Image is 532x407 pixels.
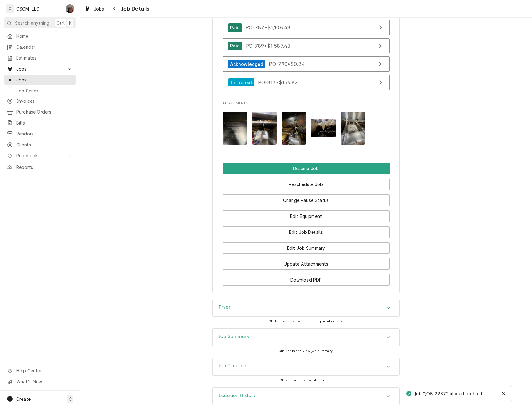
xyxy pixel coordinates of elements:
span: Estimates [16,55,73,61]
div: Button Group Row [223,163,390,174]
div: Button Group Row [223,206,390,222]
div: C [6,4,14,13]
img: UnoivII6QMCFvjbAfWwo [282,112,306,145]
span: Help Center [16,367,72,374]
a: Reports [4,162,76,172]
div: Fryer [212,299,400,317]
div: Job "JOB-2287" placed on hold [415,390,483,397]
div: Button Group Row [223,270,390,286]
h3: Location History [219,393,256,399]
div: Purchase Orders [223,12,390,93]
a: Clients [4,140,76,150]
a: Bills [4,118,76,128]
a: Estimates [4,53,76,63]
button: Edit Job Summary [223,242,390,254]
span: C [69,396,72,402]
div: Job Timeline [212,358,400,376]
span: Attachments [223,101,390,106]
a: Home [4,31,76,41]
div: Paid [228,23,242,32]
img: iiIAHcdhRIi54PtKQCLl [311,119,336,137]
a: Go to Jobs [4,64,76,74]
button: Edit Job Details [223,226,390,238]
span: Jobs [16,76,73,83]
div: Button Group Row [223,190,390,206]
span: Pricebook [16,152,63,159]
button: Download PDF [223,274,390,286]
a: Calendar [4,42,76,52]
span: Create [16,396,31,402]
span: Attachments [223,107,390,150]
a: View Purchase Order [223,56,390,72]
span: Reports [16,164,73,170]
button: Edit Equipment [223,210,390,222]
div: Accordion Header [213,329,399,346]
div: Accordion Header [213,358,399,375]
span: Job Series [16,87,73,94]
a: View Purchase Order [223,38,390,54]
div: Paid [228,42,242,50]
span: K [69,20,72,26]
span: What's New [16,378,72,385]
div: Button Group Row [223,174,390,190]
button: Reschedule Job [223,179,390,190]
div: CSCM, LLC [16,6,39,12]
a: Jobs [4,75,76,85]
span: Jobs [94,6,104,12]
span: PO-813 • $156.82 [258,79,298,86]
span: Calendar [16,44,73,50]
div: Attachments [223,101,390,150]
h3: Fryer [219,304,231,310]
div: In Transit [228,78,255,87]
div: Button Group Row [223,254,390,270]
a: Go to Pricebook [4,150,76,161]
img: CWmaneTzScWhXcAC1JjT [223,112,247,145]
div: Accordion Header [213,388,399,405]
h3: Job Summary [219,334,249,340]
div: Dena Vecchetti's Avatar [66,4,74,13]
span: Bills [16,120,73,126]
button: Resume Job [223,163,390,174]
a: Vendors [4,129,76,139]
span: Click or tap to view or edit equipment details. [268,319,343,323]
a: Job Series [4,86,76,96]
a: Go to What's New [4,376,76,387]
span: Ctrl [57,20,65,26]
div: Job Summary [212,328,400,346]
a: Purchase Orders [4,107,76,117]
span: PO-790 • $0.84 [269,61,305,67]
a: Invoices [4,96,76,106]
img: N0lCGWQLucpri51ZHCQA [341,112,365,145]
a: View Purchase Order [223,20,390,35]
span: Invoices [16,98,73,104]
button: Accordion Details Expand Trigger [213,388,399,405]
button: Accordion Details Expand Trigger [213,358,399,375]
div: Button Group [223,163,390,286]
span: Click or tap to view job timeline. [279,378,332,382]
span: Vendors [16,130,73,137]
div: Button Group Row [223,238,390,254]
span: Click or tap to view job summary. [278,349,333,353]
button: Update Attachments [223,258,390,270]
a: Jobs [82,4,107,14]
a: Go to Help Center [4,365,76,376]
button: Search anythingCtrlK [4,17,76,28]
div: Button Group Row [223,222,390,238]
span: Jobs [16,66,63,72]
div: Accordion Header [213,299,399,317]
img: UTBF9a3ITTi8On0r0kLR [252,112,277,145]
button: Change Pause Status [223,194,390,206]
span: PO-787 • $1,108.48 [245,24,291,31]
h3: Job Timeline [219,363,246,369]
button: Accordion Details Expand Trigger [213,329,399,346]
button: Navigate back [110,4,120,14]
span: PO-789 • $1,587.48 [245,42,291,49]
span: Purchase Orders [16,109,73,115]
span: Job Details [120,5,150,13]
span: Search anything [15,20,49,26]
span: Clients [16,141,73,148]
a: View Purchase Order [223,75,390,90]
span: Home [16,33,73,39]
div: Acknowledged [228,60,266,68]
button: Accordion Details Expand Trigger [213,299,399,317]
